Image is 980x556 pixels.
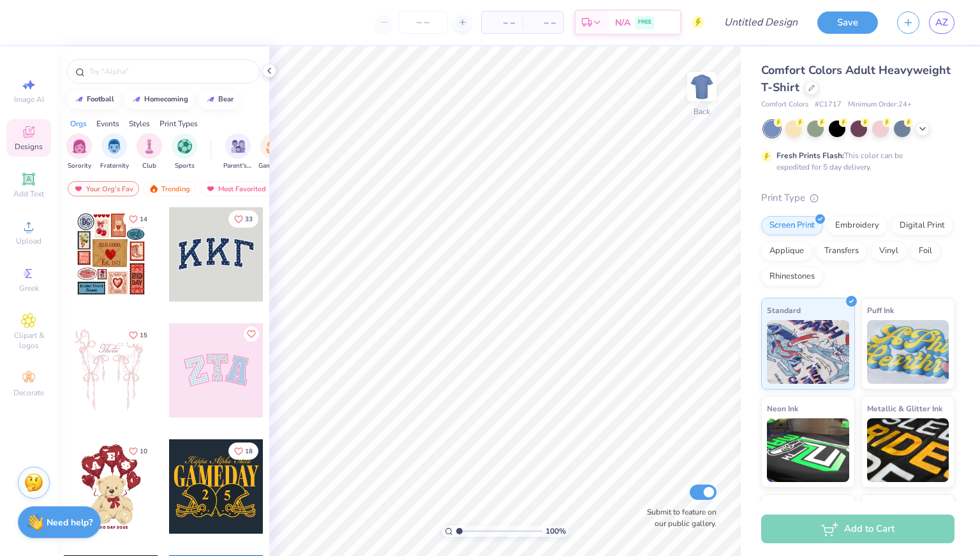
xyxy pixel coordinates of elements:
[767,320,849,384] img: Standard
[68,181,139,196] div: Your Org's Fav
[140,448,147,455] span: 10
[615,16,630,29] span: N/A
[96,118,119,129] div: Events
[767,304,801,317] span: Standard
[228,443,258,460] button: Like
[205,184,216,193] img: most_fav.gif
[172,133,197,171] div: filter for Sports
[149,184,159,193] img: trending.gif
[398,11,448,34] input: – –
[72,139,87,154] img: Sorority Image
[258,161,288,171] span: Game Day
[142,139,156,154] img: Club Image
[13,388,44,398] span: Decorate
[107,139,121,154] img: Fraternity Image
[218,96,234,103] div: bear
[640,506,716,529] label: Submit to feature on our public gallery.
[68,161,91,171] span: Sorority
[817,11,878,34] button: Save
[530,16,556,29] span: – –
[489,16,515,29] span: – –
[142,161,156,171] span: Club
[867,320,949,384] img: Puff Ink
[761,62,951,95] span: Comfort Colors Adult Heavyweight T-Shirt
[258,133,288,171] button: filter button
[67,90,120,109] button: football
[867,304,894,317] span: Puff Ink
[929,11,954,34] a: AZ
[245,448,253,455] span: 18
[776,150,844,161] strong: Fresh Prints Flash:
[815,99,842,110] span: # C1717
[175,161,195,171] span: Sports
[123,443,153,460] button: Like
[73,184,84,193] img: most_fav.gif
[88,65,251,78] input: Try "Alpha"
[867,418,949,482] img: Metallic & Glitter Ink
[767,418,849,482] img: Neon Ink
[776,150,933,173] div: This color can be expedited for 5 day delivery.
[848,99,912,110] span: Minimum Order: 24 +
[177,139,192,154] img: Sports Image
[144,96,188,103] div: homecoming
[867,500,926,513] span: Water based Ink
[66,133,92,171] button: filter button
[223,133,253,171] div: filter for Parent's Weekend
[140,216,147,223] span: 14
[827,216,887,235] div: Embroidery
[767,402,798,415] span: Neon Ink
[935,15,948,30] span: AZ
[767,500,840,513] span: Glow in the Dark Ink
[245,216,253,223] span: 33
[124,90,194,109] button: homecoming
[100,161,129,171] span: Fraternity
[6,330,51,351] span: Clipart & logos
[137,133,162,171] button: filter button
[123,326,153,344] button: Like
[867,402,942,415] span: Metallic & Glitter Ink
[761,99,808,110] span: Comfort Colors
[761,242,812,261] div: Applique
[172,133,197,171] button: filter button
[910,242,940,261] div: Foil
[689,74,715,99] img: Back
[143,181,196,196] div: Trending
[16,236,41,246] span: Upload
[19,283,39,293] span: Greek
[231,139,246,154] img: Parent's Weekend Image
[228,210,258,228] button: Like
[200,181,272,196] div: Most Favorited
[223,133,253,171] button: filter button
[223,161,253,171] span: Parent's Weekend
[266,139,281,154] img: Game Day Image
[15,142,43,152] span: Designs
[546,525,566,537] span: 100 %
[100,133,129,171] button: filter button
[761,267,823,286] div: Rhinestones
[47,516,93,529] strong: Need help?
[244,326,259,342] button: Like
[761,216,823,235] div: Screen Print
[70,118,87,129] div: Orgs
[638,18,651,27] span: FREE
[258,133,288,171] div: filter for Game Day
[694,106,710,117] div: Back
[66,133,92,171] div: filter for Sorority
[891,216,953,235] div: Digital Print
[140,332,147,339] span: 15
[761,191,954,205] div: Print Type
[205,96,216,103] img: trend_line.gif
[123,210,153,228] button: Like
[816,242,867,261] div: Transfers
[198,90,239,109] button: bear
[74,96,84,103] img: trend_line.gif
[714,10,808,35] input: Untitled Design
[100,133,129,171] div: filter for Fraternity
[87,96,114,103] div: football
[14,94,44,105] span: Image AI
[13,189,44,199] span: Add Text
[871,242,907,261] div: Vinyl
[160,118,198,129] div: Print Types
[137,133,162,171] div: filter for Club
[129,118,150,129] div: Styles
